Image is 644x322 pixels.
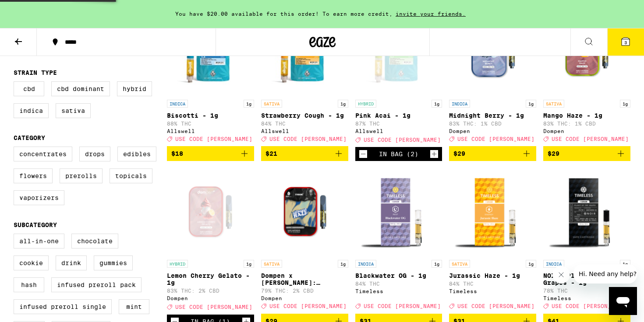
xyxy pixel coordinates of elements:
p: 1g [338,260,348,268]
span: 3 [624,40,627,45]
a: Open page for Lemon Cherry Gelato - 1g from Dompen [167,168,254,314]
span: USE CODE [PERSON_NAME] [552,136,629,142]
p: INDICA [355,260,376,268]
span: $29 [453,150,465,157]
div: Timeless [449,288,536,294]
div: Allswell [355,128,442,134]
p: HYBRID [355,100,376,108]
a: Open page for Mango Haze - 1g from Dompen [543,8,630,146]
label: Hybrid [117,81,152,96]
p: SATIVA [449,260,470,268]
p: 84% THC [449,281,536,287]
p: 1g [244,260,254,268]
label: Infused Preroll Single [14,299,112,314]
p: 84% THC [261,121,348,126]
iframe: Button to launch messaging window [609,287,637,315]
p: 1g [620,100,630,108]
p: INDICA [449,100,470,108]
p: 87% THC [355,121,442,126]
label: Flowers [14,168,53,183]
p: Strawberry Cough - 1g [261,112,348,119]
label: Concentrates [14,147,72,161]
img: Dompen - Dompen x Tyson: Haymaker Haze Live Resin Liquid Diamonds - 1g [261,168,348,255]
p: 84% THC [355,281,442,287]
p: 78% THC [543,288,630,294]
p: Dompen x [PERSON_NAME]: [PERSON_NAME] Haze Live Resin Liquid Diamonds - 1g [261,272,348,286]
p: SATIVA [543,100,564,108]
p: Blackwater OG - 1g [355,272,442,279]
p: 88% THC [167,121,254,126]
label: All-In-One [14,234,64,248]
p: Pink Acai - 1g [355,112,442,119]
label: Sativa [56,103,91,118]
p: 83% THC: 2% CBD [167,288,254,294]
label: Prerolls [60,168,103,183]
p: INDICA [543,260,564,268]
a: Open page for Biscotti - 1g from Allswell [167,8,254,146]
img: Timeless - NOIR: Planet of the Grapes - 1g [543,168,630,255]
label: Indica [14,103,49,118]
img: Timeless - Blackwater OG - 1g [355,168,442,255]
p: Mango Haze - 1g [543,112,630,119]
label: Mint [119,299,149,314]
button: Add to bag [449,146,536,161]
label: Edibles [117,147,156,161]
label: Topicals [110,168,152,183]
span: USE CODE [PERSON_NAME] [364,304,441,309]
div: Dompen [261,295,348,301]
label: Cookie [14,255,49,270]
p: SATIVA [261,100,282,108]
p: Lemon Cherry Gelato - 1g [167,272,254,286]
button: Add to bag [543,146,630,161]
label: Infused Preroll Pack [51,277,142,292]
label: Gummies [94,255,133,270]
a: Open page for Jurassic Haze - 1g from Timeless [449,168,536,313]
label: Drink [56,255,87,270]
div: Allswell [167,128,254,134]
p: INDICA [167,100,188,108]
label: Chocolate [71,234,118,248]
span: USE CODE [PERSON_NAME] [457,136,534,142]
p: 1g [620,260,630,268]
a: Open page for Pink Acai - 1g from Allswell [355,8,442,147]
span: USE CODE [PERSON_NAME] [552,304,629,309]
label: Vaporizers [14,190,64,205]
iframe: Close message [552,266,570,283]
img: Timeless - Jurassic Haze - 1g [449,168,536,255]
a: Open page for Dompen x Tyson: Haymaker Haze Live Resin Liquid Diamonds - 1g from Dompen [261,168,348,313]
div: In Bag (2) [379,150,418,157]
p: Midnight Berry - 1g [449,112,536,119]
p: SATIVA [261,260,282,268]
label: Drops [79,147,110,161]
a: Open page for NOIR: Planet of the Grapes - 1g from Timeless [543,168,630,313]
p: 1g [526,100,536,108]
button: Decrement [359,150,368,158]
span: USE CODE [PERSON_NAME] [457,304,534,309]
p: 1g [244,100,254,108]
div: Timeless [543,295,630,301]
p: 1g [526,260,536,268]
span: $29 [548,150,559,157]
span: You have $20.00 available for this order! To earn more credit, [175,11,393,17]
legend: Subcategory [14,221,57,228]
p: HYBRID [167,260,188,268]
iframe: Message from company [573,264,637,283]
div: Dompen [167,295,254,301]
p: NOIR: Planet of the Grapes - 1g [543,272,630,286]
label: Hash [14,277,44,292]
p: 1g [338,100,348,108]
button: 3 [607,28,644,56]
button: Add to bag [167,146,254,161]
span: USE CODE [PERSON_NAME] [364,137,441,143]
span: USE CODE [PERSON_NAME] [269,304,347,309]
span: USE CODE [PERSON_NAME] [175,136,252,142]
span: USE CODE [PERSON_NAME] [269,136,347,142]
p: Jurassic Haze - 1g [449,272,536,279]
span: invite your friends. [393,11,469,17]
a: Open page for Blackwater OG - 1g from Timeless [355,168,442,313]
div: Dompen [543,128,630,134]
span: USE CODE [PERSON_NAME] [175,304,252,310]
label: CBD [14,81,44,96]
legend: Strain Type [14,69,57,76]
